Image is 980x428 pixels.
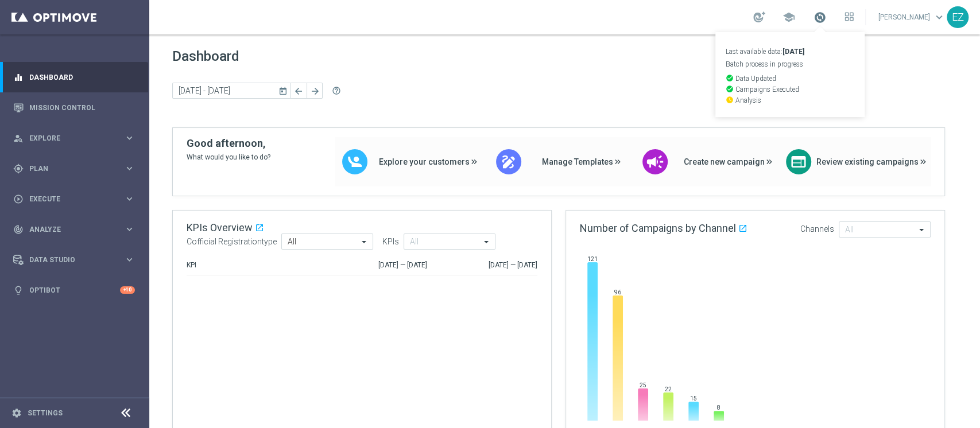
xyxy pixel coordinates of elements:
[947,6,969,28] div: EZ
[13,275,135,305] div: Optibot
[726,61,854,68] p: Batch process in progress
[124,254,135,265] i: keyboard_arrow_right
[13,255,135,264] button: Data Studio keyboard_arrow_right
[29,226,124,233] span: Analyze
[13,62,135,92] div: Dashboard
[726,85,854,93] p: Campaigns Executed
[29,275,120,305] a: Optibot
[13,103,135,112] button: Mission Control
[726,85,734,93] i: check_circle
[877,9,947,26] a: [PERSON_NAME]keyboard_arrow_down
[812,9,827,27] a: Last available data:[DATE] Batch process in progress check_circle Data Updated check_circle Campa...
[783,48,804,56] strong: [DATE]
[13,194,135,204] button: play_circle_outline Execute keyboard_arrow_right
[13,92,135,123] div: Mission Control
[29,196,124,203] span: Execute
[726,48,854,55] p: Last available data:
[124,163,135,174] i: keyboard_arrow_right
[13,194,124,204] div: Execute
[783,11,795,24] span: school
[13,224,24,235] i: track_changes
[726,74,854,82] p: Data Updated
[13,285,24,295] i: lightbulb
[13,255,124,265] div: Data Studio
[13,286,135,295] button: lightbulb Optibot +10
[13,225,135,234] button: track_changes Analyze keyboard_arrow_right
[13,224,124,235] div: Analyze
[13,164,135,173] button: gps_fixed Plan keyboard_arrow_right
[726,74,734,82] i: check_circle
[124,193,135,204] i: keyboard_arrow_right
[29,92,135,123] a: Mission Control
[13,133,124,143] div: Explore
[13,164,124,174] div: Plan
[13,133,24,143] i: person_search
[120,286,135,294] div: +10
[13,194,24,204] i: play_circle_outline
[933,11,946,24] span: keyboard_arrow_down
[726,96,734,104] i: watch_later
[124,224,135,235] i: keyboard_arrow_right
[13,72,24,83] i: equalizer
[124,133,135,143] i: keyboard_arrow_right
[29,165,124,172] span: Plan
[13,164,24,174] i: gps_fixed
[29,256,124,263] span: Data Studio
[13,73,135,82] button: equalizer Dashboard
[11,408,22,418] i: settings
[726,96,854,104] p: Analysis
[29,62,135,92] a: Dashboard
[28,410,63,417] a: Settings
[29,135,124,142] span: Explore
[13,134,135,143] button: person_search Explore keyboard_arrow_right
